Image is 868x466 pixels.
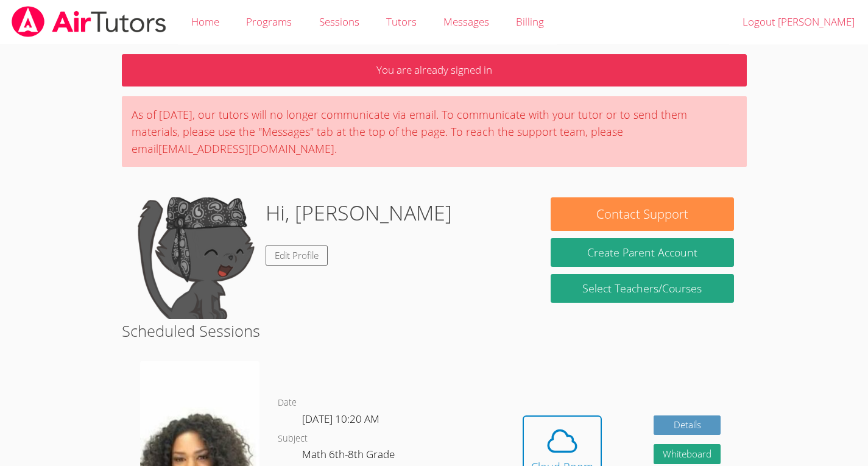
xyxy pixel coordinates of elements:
[278,395,297,411] dt: Date
[302,412,379,426] span: [DATE] 10:20 AM
[266,197,452,228] h1: Hi, [PERSON_NAME]
[443,15,489,29] span: Messages
[266,245,328,266] a: Edit Profile
[654,444,721,464] button: Whiteboard
[122,54,747,86] p: You are already signed in
[551,238,734,267] button: Create Parent Account
[134,197,256,319] img: default.png
[278,431,308,447] dt: Subject
[551,197,734,231] button: Contact Support
[654,415,721,436] a: Details
[122,96,747,167] div: As of [DATE], our tutors will no longer communicate via email. To communicate with your tutor or ...
[122,319,747,342] h2: Scheduled Sessions
[10,6,168,37] img: airtutors_banner-c4298cdbf04f3fff15de1276eac7730deb9818008684d7c2e4769d2f7ddbe033.png
[551,274,734,303] a: Select Teachers/Courses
